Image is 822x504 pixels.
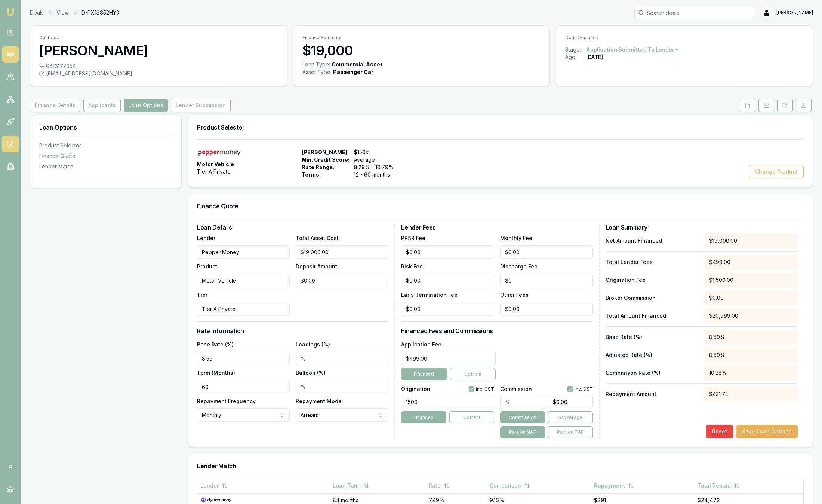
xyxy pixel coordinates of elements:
[197,341,234,348] label: Base Rate (%)
[450,368,496,380] button: Upfront
[706,425,733,438] button: Reset
[124,99,168,112] button: Loan Options
[606,312,699,320] p: Total Amount Financed
[354,156,403,164] span: Average
[705,308,798,323] div: $20,999.00
[401,341,441,348] label: Application Fee
[122,99,169,112] a: Loan Options
[197,328,388,334] h3: Rate Information
[606,369,699,377] p: Comparison Rate (%)
[401,292,458,298] label: Early Termination Fee
[354,164,403,171] span: 8.29% - 10.79%
[296,380,388,393] input: %
[81,9,120,16] span: D-PX1SS52HY0
[401,368,447,380] button: Financed
[200,479,228,492] button: Lender
[30,99,80,112] button: Finance Details
[197,203,804,209] h3: Finance Quote
[39,62,278,70] div: 0416172054
[296,245,388,259] input: $
[606,276,699,284] p: Origination Fee
[594,479,634,492] button: Repayment
[401,411,446,423] button: Financed
[296,398,342,404] label: Repayment Mode
[197,398,256,404] label: Repayment Frequency
[705,255,798,270] div: $499.00
[705,290,798,305] div: $0.00
[302,149,350,156] span: [PERSON_NAME]:
[30,9,120,16] nav: breadcrumb
[39,43,278,58] h3: [PERSON_NAME]
[698,479,740,492] button: Total Repaid
[197,235,215,241] label: Lender
[586,46,680,53] button: Application Submitted To Lender
[500,302,593,315] input: $
[296,263,337,270] label: Deposit Amount
[500,274,593,287] input: $
[6,7,15,16] img: emu-icon-u.png
[565,35,804,41] p: Deal Dynamics
[401,263,423,270] label: Risk Fee
[594,497,692,504] div: $291
[401,274,494,287] input: $
[302,164,350,171] span: Rate Range:
[565,53,586,61] div: Age:
[586,53,603,61] div: [DATE]
[548,426,593,438] button: Paid on TAF
[500,292,529,298] label: Other Fees
[500,245,593,259] input: $
[606,391,699,398] p: Repayment Amount
[490,479,530,492] button: Comparison
[500,411,545,423] button: Commission
[296,274,388,287] input: $
[332,61,382,68] div: Commercial Asset
[39,163,172,170] div: Lender Match
[449,411,494,423] button: Upfront
[634,6,754,19] input: Search deals
[302,156,350,164] span: Min. Credit Score:
[197,352,290,365] input: %
[296,235,339,241] label: Total Asset Cost
[705,330,798,345] div: 8.59%
[296,341,330,348] label: Loadings (%)
[500,263,538,270] label: Discharge Fee
[565,46,586,53] div: Stage:
[197,161,234,168] span: Motor Vehicle
[197,292,207,298] label: Tier
[197,370,235,376] label: Term (Months)
[302,61,330,68] div: Loan Type:
[197,263,217,270] label: Product
[736,425,798,438] button: Save Loan Options
[401,245,494,259] input: $
[606,351,699,359] p: Adjusted Rate (%)
[39,152,172,160] div: Finance Quote
[606,333,699,341] p: Base Rate (%)
[401,352,495,365] input: $
[468,386,494,392] div: inc. GST
[606,258,699,266] p: Total Lender Fees
[500,386,532,392] label: Commission
[302,68,332,76] div: Asset Type :
[197,224,388,230] h3: Loan Details
[401,224,592,230] h3: Lender Fees
[56,9,69,16] a: View
[606,224,798,230] h3: Loan Summary
[401,328,592,334] h3: Financed Fees and Commissions
[296,370,326,376] label: Balloon (%)
[82,99,122,112] a: Applicants
[401,386,430,392] label: Origination
[698,497,800,504] div: $24,472
[705,233,798,248] div: $19,000.00
[705,348,798,363] div: 8.59%
[567,386,593,392] div: inc. GST
[39,124,172,130] h3: Loan Options
[302,35,541,41] p: Finance Summary
[30,9,44,16] a: Deals
[705,273,798,287] div: $1,500.00
[354,149,403,156] span: $150k
[401,235,425,241] label: PPSR Fee
[333,479,369,492] button: Loan Term
[296,352,388,365] input: %
[169,99,232,112] a: Lender Submission
[500,395,545,408] input: %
